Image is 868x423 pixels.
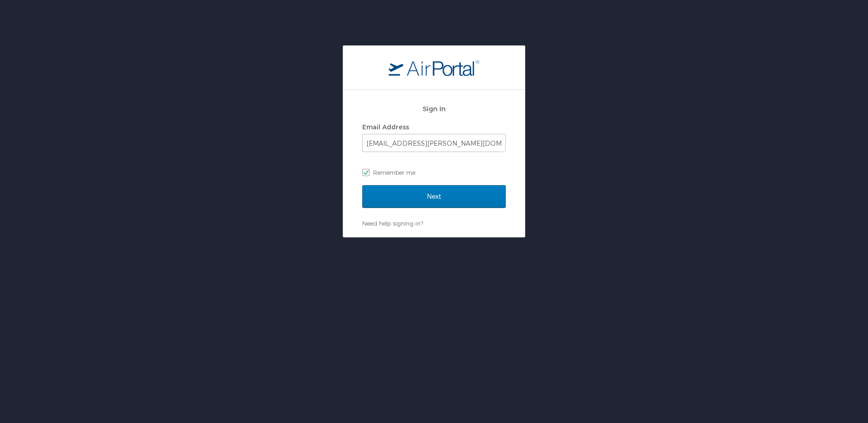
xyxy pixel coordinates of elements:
h2: Sign In [362,103,506,114]
a: Need help signing in? [362,220,423,227]
label: Email Address [362,123,409,131]
img: logo [389,59,479,76]
label: Remember me [362,166,506,179]
input: Next [362,185,506,208]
